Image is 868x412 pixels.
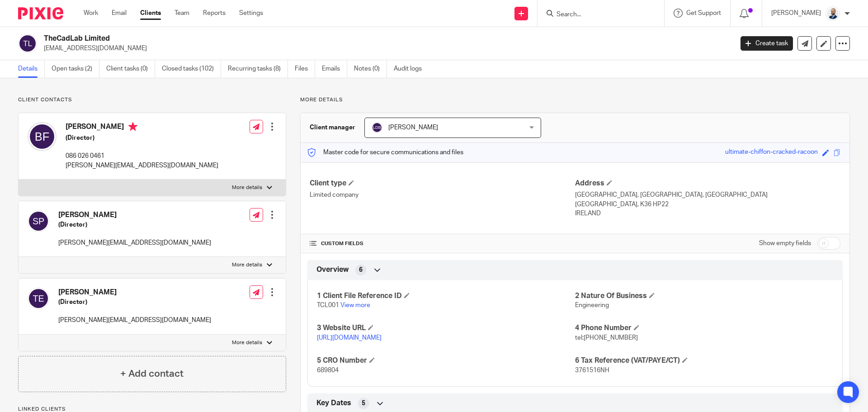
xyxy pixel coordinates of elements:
img: svg%3E [28,122,57,151]
h3: Client manager [310,123,355,132]
span: 5 [362,399,365,408]
a: Team [175,9,189,18]
h5: (Director) [66,133,218,142]
p: [PERSON_NAME][EMAIL_ADDRESS][DOMAIN_NAME] [58,316,211,325]
p: [GEOGRAPHIC_DATA], K36 HP22 [575,200,840,209]
span: Get Support [686,10,721,16]
img: svg%3E [372,122,382,133]
h4: Address [575,179,840,188]
h4: [PERSON_NAME] [66,122,218,133]
a: Work [84,9,98,18]
img: Mark%20LI%20profiler.png [826,6,840,21]
a: Closed tasks (102) [162,60,221,78]
div: ultimate-chiffon-cracked-racoon [725,147,818,158]
p: Master code for secure communications and files [307,148,463,157]
a: Open tasks (2) [52,60,99,78]
a: Emails [322,60,347,78]
p: 086 026 0461 [66,152,218,161]
span: [PERSON_NAME] [388,124,438,131]
p: [EMAIL_ADDRESS][DOMAIN_NAME] [44,44,727,53]
a: Notes (0) [354,60,387,78]
p: [PERSON_NAME] [771,9,821,18]
p: [PERSON_NAME][EMAIL_ADDRESS][DOMAIN_NAME] [58,238,211,247]
h4: 3 Website URL [317,323,575,333]
a: Settings [239,9,263,18]
h5: (Director) [58,220,211,229]
p: Client contacts [18,96,286,104]
p: More details [232,261,262,269]
h4: CUSTOM FIELDS [310,240,575,247]
img: Pixie [18,7,63,19]
p: Limited company [310,190,575,199]
img: svg%3E [28,210,49,232]
span: TCL001 [317,302,339,308]
h4: [PERSON_NAME] [58,288,211,297]
span: 3761516NH [575,367,609,374]
h4: [PERSON_NAME] [58,210,211,220]
h5: (Director) [58,298,211,307]
a: Email [112,9,127,18]
a: Audit logs [394,60,429,78]
p: More details [232,339,262,346]
input: Search [556,11,637,19]
h4: 5 CRO Number [317,356,575,365]
p: More details [300,96,850,104]
h4: + Add contact [120,367,184,381]
span: tel:[PHONE_NUMBER] [575,335,638,341]
p: IRELAND [575,209,840,218]
a: Reports [203,9,226,18]
span: 689804 [317,367,339,374]
label: Show empty fields [759,239,811,248]
span: Overview [316,265,349,275]
span: Engineering [575,302,609,308]
p: [GEOGRAPHIC_DATA], [GEOGRAPHIC_DATA], [GEOGRAPHIC_DATA] [575,190,840,199]
h4: 4 Phone Number [575,323,833,333]
a: Create task [741,36,793,51]
span: 6 [359,265,363,275]
a: [URL][DOMAIN_NAME] [317,335,382,341]
a: Recurring tasks (8) [228,60,288,78]
h4: 6 Tax Reference (VAT/PAYE/CT) [575,356,833,365]
a: Details [18,60,45,78]
i: Primary [128,122,137,131]
img: svg%3E [28,288,49,309]
h4: 1 Client File Reference ID [317,291,575,301]
h2: TheCadLab Limited [44,34,590,43]
p: [PERSON_NAME][EMAIL_ADDRESS][DOMAIN_NAME] [66,161,218,170]
a: View more [340,302,370,308]
img: svg%3E [18,34,37,53]
span: Key Dates [316,398,351,408]
a: Files [295,60,315,78]
h4: Client type [310,179,575,188]
p: More details [232,184,262,191]
a: Client tasks (0) [106,60,155,78]
a: Clients [140,9,161,18]
h4: 2 Nature Of Business [575,291,833,301]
